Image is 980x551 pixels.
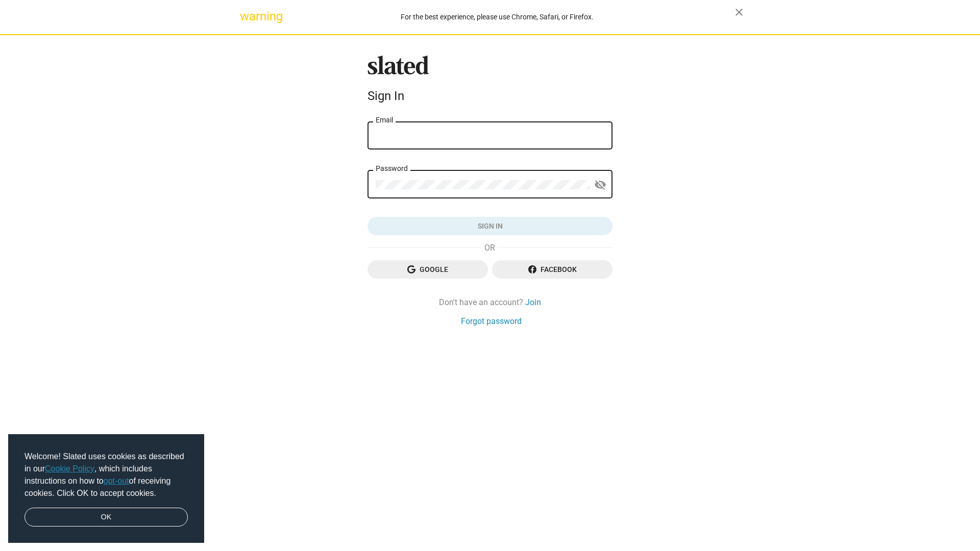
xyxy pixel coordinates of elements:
a: opt-out [104,477,129,485]
div: For the best experience, please use Chrome, Safari, or Firefox. [259,10,735,24]
mat-icon: visibility_off [594,177,606,193]
a: Forgot password [461,316,522,327]
a: Join [525,297,541,308]
a: dismiss cookie message [24,508,188,527]
button: Show password [590,175,610,195]
div: Don't have an account? [367,297,612,308]
div: Sign In [367,89,612,103]
button: Google [367,260,488,279]
sl-branding: Sign In [367,56,612,108]
mat-icon: warning [240,10,252,22]
button: Facebook [492,260,612,279]
span: Facebook [500,260,604,279]
div: cookieconsent [8,434,204,543]
span: Google [376,260,480,279]
a: Cookie Policy [45,464,94,473]
span: Welcome! Slated uses cookies as described in our , which includes instructions on how to of recei... [24,450,188,499]
mat-icon: close [733,6,745,18]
